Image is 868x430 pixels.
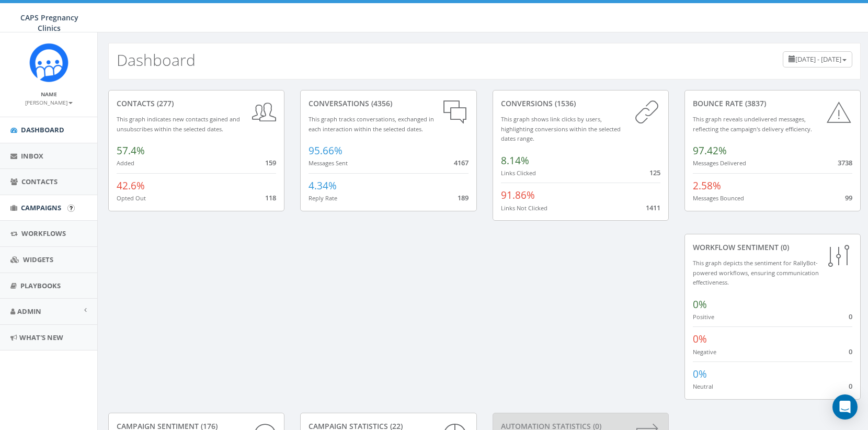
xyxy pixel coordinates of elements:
[309,98,468,109] div: conversations
[693,159,746,167] small: Messages Delivered
[693,367,707,381] span: 0%
[693,382,713,390] small: Neutral
[20,281,61,290] span: Playbooks
[693,115,812,133] small: This graph reveals undelivered messages, reflecting the campaign's delivery efficiency.
[693,242,852,253] div: Workflow Sentiment
[693,332,707,346] span: 0%
[25,99,73,106] small: [PERSON_NAME]
[117,144,145,157] span: 57.4%
[693,313,714,321] small: Positive
[23,255,53,264] span: Widgets
[21,125,64,134] span: Dashboard
[454,158,469,167] span: 4167
[849,347,852,356] span: 0
[309,159,348,167] small: Messages Sent
[309,194,337,202] small: Reply Rate
[832,394,858,420] div: Open Intercom Messenger
[693,98,852,109] div: Bounce Rate
[553,98,576,108] span: (1536)
[41,90,57,98] small: Name
[646,203,660,212] span: 1411
[693,179,721,193] span: 2.58%
[309,179,337,193] span: 4.34%
[501,154,529,167] span: 8.14%
[501,204,547,212] small: Links Not Clicked
[501,169,536,177] small: Links Clicked
[693,298,707,311] span: 0%
[779,242,789,252] span: (0)
[29,43,68,82] img: Rally_Corp_Icon_1.png
[693,259,819,286] small: This graph depicts the sentiment for RallyBot-powered workflows, ensuring communication effective...
[117,115,240,133] small: This graph indicates new contacts gained and unsubscribes within the selected dates.
[17,307,41,316] span: Admin
[21,151,43,161] span: Inbox
[458,193,469,202] span: 189
[21,229,66,238] span: Workflows
[849,381,852,391] span: 0
[21,203,61,212] span: Campaigns
[693,348,716,356] small: Negative
[117,179,145,193] span: 42.6%
[117,51,196,69] h2: Dashboard
[67,205,75,212] input: Submit
[21,177,58,186] span: Contacts
[309,144,342,157] span: 95.66%
[117,194,146,202] small: Opted Out
[649,168,660,177] span: 125
[693,194,744,202] small: Messages Bounced
[501,188,535,202] span: 91.86%
[117,159,134,167] small: Added
[795,54,841,64] span: [DATE] - [DATE]
[309,115,434,133] small: This graph tracks conversations, exchanged in each interaction within the selected dates.
[838,158,852,167] span: 3738
[849,312,852,321] span: 0
[501,98,660,109] div: conversions
[20,13,78,33] span: CAPS Pregnancy Clinics
[117,98,276,109] div: contacts
[693,144,727,157] span: 97.42%
[25,97,73,107] a: [PERSON_NAME]
[743,98,766,108] span: (3837)
[265,193,276,202] span: 118
[501,115,621,142] small: This graph shows link clicks by users, highlighting conversions within the selected dates range.
[369,98,392,108] span: (4356)
[845,193,852,202] span: 99
[19,333,63,342] span: What's New
[155,98,174,108] span: (277)
[265,158,276,167] span: 159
